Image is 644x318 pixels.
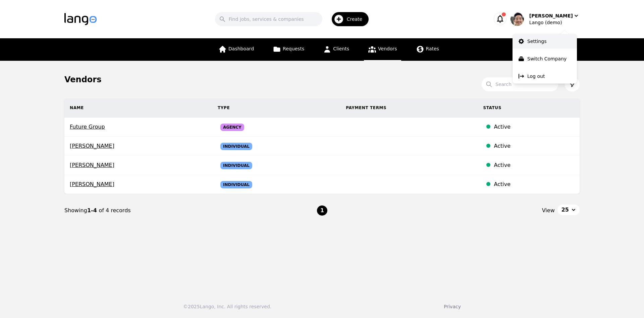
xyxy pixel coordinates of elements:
[64,194,580,227] nav: Page navigation
[529,19,580,26] div: Lango (demo)
[87,207,99,214] span: 1-4
[557,205,580,215] button: 25
[364,38,401,61] a: Vendors
[64,13,97,25] img: Logo
[220,181,252,188] span: Individual
[322,9,373,29] button: Create
[220,162,252,169] span: Individual
[494,123,574,131] div: Active
[214,38,258,61] a: Dashboard
[378,46,397,51] span: Vendors
[333,46,349,51] span: Clients
[561,206,569,214] span: 25
[565,77,580,92] button: Filter
[228,46,254,51] span: Dashboard
[444,304,461,309] a: Privacy
[482,77,558,91] input: Search
[215,12,322,26] input: Find jobs, services & companies
[64,207,317,215] div: Showing of 4 records
[527,55,567,62] p: Switch Company
[283,46,304,51] span: Requests
[212,98,340,118] th: Type
[340,98,478,118] th: Payment Terms
[70,123,207,131] span: Future Group
[527,73,545,80] p: Log out
[64,98,212,118] th: Name
[494,161,574,169] div: Active
[529,12,573,19] div: [PERSON_NAME]
[220,124,244,131] span: Agency
[478,98,580,118] th: Status
[183,303,271,310] div: © 2025 Lango, Inc. All rights reserved.
[64,74,101,85] h1: Vendors
[426,46,439,51] span: Rates
[494,180,574,188] div: Active
[347,16,367,22] span: Create
[542,207,555,215] span: View
[220,143,252,150] span: Individual
[511,12,524,26] img: User Profile
[319,38,353,61] a: Clients
[70,142,207,150] span: [PERSON_NAME]
[269,38,308,61] a: Requests
[527,38,546,45] p: Settings
[412,38,443,61] a: Rates
[70,161,207,169] span: [PERSON_NAME]
[511,12,580,26] button: User Profile[PERSON_NAME]Lango (demo)
[494,142,574,150] div: Active
[70,180,207,188] span: [PERSON_NAME]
